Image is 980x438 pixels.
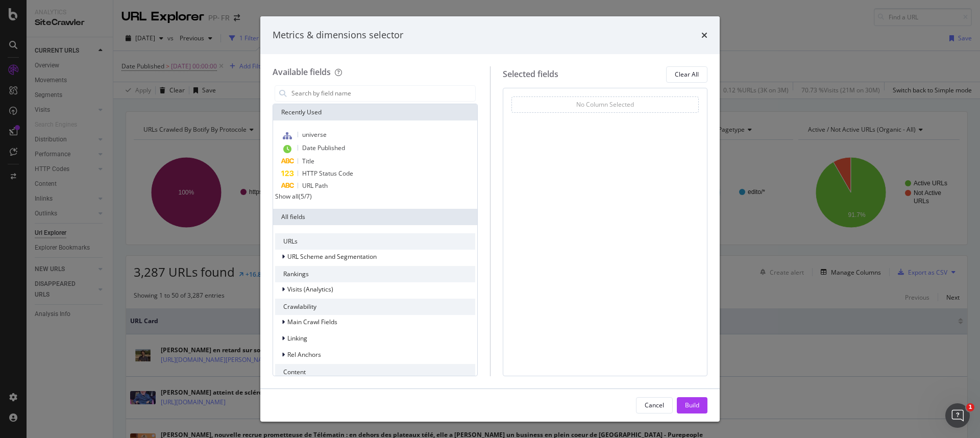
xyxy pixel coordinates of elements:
[302,143,345,152] span: Date Published
[302,130,327,139] span: universe
[273,104,477,120] div: Recently Used
[945,403,970,428] iframe: Intercom live chat
[273,29,403,42] div: Metrics & dimensions selector
[287,350,321,359] span: Rel Anchors
[287,285,333,294] span: Visits (Analytics)
[677,397,707,413] button: Build
[302,181,328,190] span: URL Path
[299,192,312,201] div: ( 5 / 7 )
[685,401,699,409] div: Build
[275,364,475,380] div: Content
[275,266,475,282] div: Rankings
[675,70,699,79] div: Clear All
[302,169,353,178] span: HTTP Status Code
[576,100,634,109] div: No Column Selected
[666,66,707,83] button: Clear All
[966,403,974,411] span: 1
[302,157,314,165] span: Title
[273,209,477,225] div: All fields
[701,29,707,42] div: times
[275,233,475,250] div: URLs
[636,397,673,413] button: Cancel
[287,334,307,343] span: Linking
[645,401,664,409] div: Cancel
[290,86,475,101] input: Search by field name
[287,318,337,326] span: Main Crawl Fields
[503,68,558,80] div: Selected fields
[275,299,475,315] div: Crawlability
[275,192,299,201] div: Show all
[287,252,377,261] span: URL Scheme and Segmentation
[273,66,331,78] div: Available fields
[260,16,720,422] div: modal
